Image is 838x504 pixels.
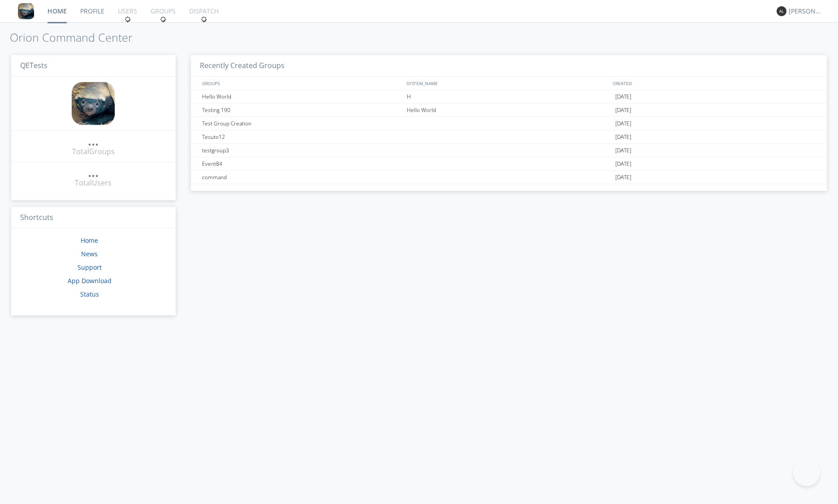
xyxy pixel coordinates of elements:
[615,144,631,157] span: [DATE]
[615,157,631,171] span: [DATE]
[200,117,405,130] div: Test Group Creation
[404,77,610,90] div: SYSTEM_NAME
[191,55,827,77] h3: Recently Created Groups
[200,171,405,184] div: command
[200,144,405,157] div: testgroup3
[615,103,631,117] span: [DATE]
[88,168,99,177] div: ...
[200,130,405,143] div: Tesuto12
[201,16,207,22] img: spin.svg
[405,103,613,116] div: Hello World
[405,90,613,103] div: H
[125,16,131,22] img: spin.svg
[18,3,34,19] img: 8ff700cf5bab4eb8a436322861af2272
[789,7,822,16] div: [PERSON_NAME]
[200,77,402,90] div: GROUPS
[78,263,102,271] a: Support
[75,178,112,188] div: Total Users
[81,250,98,258] a: News
[615,171,631,184] span: [DATE]
[20,60,48,70] span: QETests
[11,207,176,229] h3: Shortcuts
[777,6,786,16] img: 373638.png
[68,276,112,285] a: App Download
[191,90,827,103] a: Hello WorldH[DATE]
[88,136,99,146] a: ...
[191,144,827,157] a: testgroup3[DATE]
[191,130,827,144] a: Tesuto12[DATE]
[80,290,99,298] a: Status
[615,90,631,103] span: [DATE]
[615,130,631,144] span: [DATE]
[200,157,405,170] div: Event84
[200,103,405,116] div: Testing 190
[793,459,820,486] iframe: Toggle Customer Support
[610,77,818,90] div: CREATED
[191,157,827,171] a: Event84[DATE]
[72,82,115,125] img: 8ff700cf5bab4eb8a436322861af2272
[160,16,166,22] img: spin.svg
[72,146,115,157] div: Total Groups
[191,103,827,117] a: Testing 190Hello World[DATE]
[191,117,827,130] a: Test Group Creation[DATE]
[88,168,99,178] a: ...
[200,90,405,103] div: Hello World
[81,236,98,245] a: Home
[191,171,827,184] a: command[DATE]
[615,117,631,130] span: [DATE]
[88,136,99,145] div: ...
